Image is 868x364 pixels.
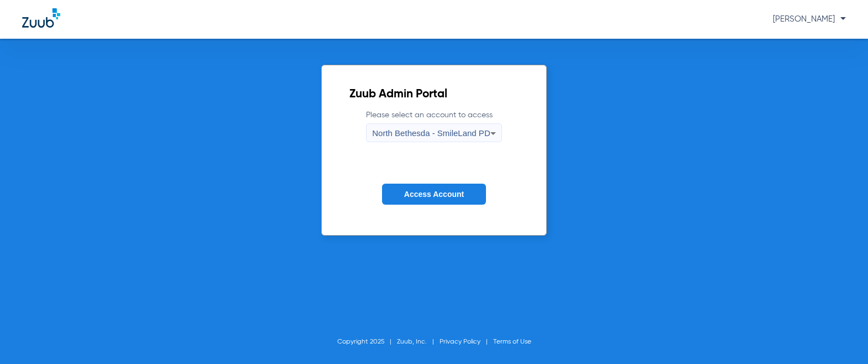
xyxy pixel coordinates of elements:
span: North Bethesda - SmileLand PD [372,128,490,138]
button: Access Account [382,184,486,205]
a: Privacy Policy [440,339,480,345]
li: Copyright 2025 [337,336,397,347]
h2: Zuub Admin Portal [349,89,518,100]
span: Access Account [404,190,464,199]
img: Zuub Logo [22,8,60,28]
iframe: Chat Widget [813,311,868,364]
label: Please select an account to access [366,110,501,142]
a: Terms of Use [493,339,531,345]
li: Zuub, Inc. [397,336,440,347]
span: [PERSON_NAME] [773,15,846,23]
